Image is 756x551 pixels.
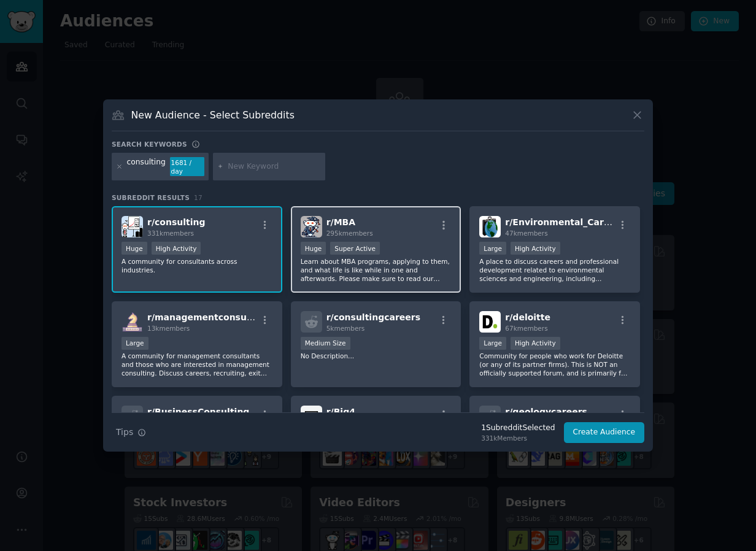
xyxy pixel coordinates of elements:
span: 17 [194,194,202,201]
img: consulting [121,216,143,237]
input: New Keyword [228,161,321,172]
span: r/ consultingcareers [326,312,420,322]
img: Big4 [301,406,322,427]
span: r/ geologycareers [505,407,587,417]
h3: New Audience - Select Subreddits [131,109,295,121]
div: 331k Members [481,434,555,442]
img: MBA [301,216,322,237]
div: 1 Subreddit Selected [481,423,555,434]
span: r/ deloitte [505,312,550,322]
h3: Search keywords [112,140,187,148]
span: 331k members [147,229,194,237]
span: 47k members [505,229,547,237]
p: Learn about MBA programs, applying to them, and what life is like while in one and afterwards. Pl... [301,257,452,283]
div: consulting [127,157,166,177]
img: Environmental_Careers [479,216,501,237]
span: 295k members [326,229,373,237]
button: Tips [112,422,150,443]
span: r/ consulting [147,217,206,227]
div: Large [479,242,506,255]
p: No Description... [301,352,452,360]
img: managementconsulting [121,311,143,333]
span: r/ Big4 [326,407,355,417]
span: Tips [116,426,133,439]
span: r/ managementconsulting [147,312,269,322]
div: High Activity [152,242,201,255]
p: A community for consultants across industries. [121,257,272,274]
div: Large [479,337,506,350]
span: r/ BusinessConsulting [147,407,249,417]
img: deloitte [479,311,501,333]
span: Subreddit Results [112,193,190,202]
div: Huge [121,242,147,255]
span: 67k members [505,325,547,332]
p: Community for people who work for Deloitte (or any of its partner firms). This is NOT an official... [479,352,630,377]
div: Large [121,337,148,350]
div: Medium Size [301,337,350,350]
div: Super Active [330,242,380,255]
div: Huge [301,242,326,255]
div: High Activity [511,337,560,350]
div: 1681 / day [170,157,204,177]
button: Create Audience [564,422,645,443]
span: r/ MBA [326,217,355,227]
span: 13k members [147,325,190,332]
div: High Activity [511,242,560,255]
span: 5k members [326,325,365,332]
p: A community for management consultants and those who are interested in management consulting. Dis... [121,352,272,377]
p: A place to discuss careers and professional development related to environmental sciences and eng... [479,257,630,283]
span: r/ Environmental_Careers [505,217,625,227]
